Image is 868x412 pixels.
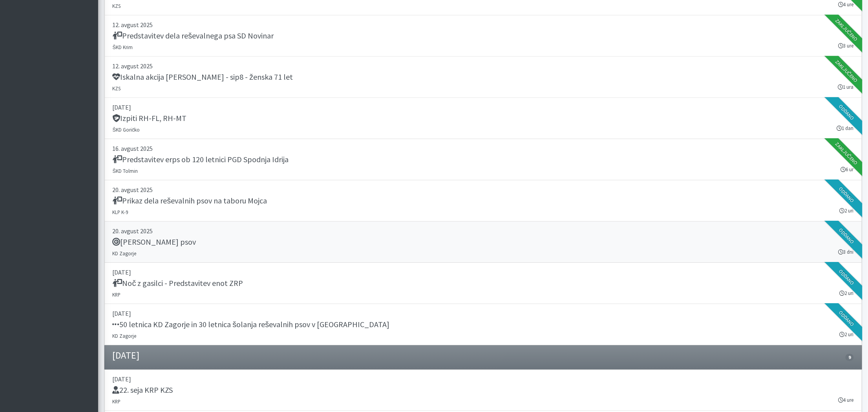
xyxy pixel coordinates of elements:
[113,168,138,174] small: ŠKD Tolmin
[113,350,140,361] h4: [DATE]
[113,267,854,277] p: [DATE]
[113,309,854,318] p: [DATE]
[104,304,862,345] a: [DATE] 50 letnica KD Zagorje in 30 letnica šolanja reševalnih psov v [GEOGRAPHIC_DATA] KD Zagorje...
[113,237,196,247] h5: [PERSON_NAME] psov
[113,155,289,164] h5: Predstavitev erps ob 120 letnici PGD Spodnja Idrija
[113,61,854,71] p: 12. avgust 2025
[113,278,243,288] h5: Noč z gasilci - Predstavitev enot ZRP
[104,15,862,57] a: 12. avgust 2025 Predstavitev dela reševalnega psa SD Novinar ŠKD Krim 3 ure Zaključeno
[104,222,862,263] a: 20. avgust 2025 [PERSON_NAME] psov KD Zagorje 3 dni Oddano
[113,44,133,50] small: ŠKD Krim
[113,126,140,133] small: ŠKD Goričko
[113,333,137,339] small: KD Zagorje
[113,398,121,405] small: KRP
[113,114,187,123] h5: Izpiti RH-FL, RH-MT
[104,263,862,304] a: [DATE] Noč z gasilci - Predstavitev enot ZRP KRP 2 uri Oddano
[113,144,854,153] p: 16. avgust 2025
[104,139,862,180] a: 16. avgust 2025 Predstavitev erps ob 120 letnici PGD Spodnja Idrija ŠKD Tolmin 6 ur Zaključeno
[104,180,862,222] a: 20. avgust 2025 Prikaz dela reševalnih psov na taboru Mojca KLP K-9 2 uri Oddano
[104,370,862,411] a: [DATE] 22. seja KRP KZS KRP 4 ure
[846,354,853,361] span: 9
[113,3,121,9] small: KZS
[113,209,128,215] small: KLP K-9
[113,226,854,236] p: 20. avgust 2025
[113,196,267,205] h5: Prikaz dela reševalnih psov na taboru Mojca
[113,31,274,40] h5: Predstavitev dela reševalnega psa SD Novinar
[113,72,293,82] h5: Iskalna akcija [PERSON_NAME] - sip8 - ženska 71 let
[839,396,854,404] small: 4 ure
[113,320,390,329] h5: 50 letnica KD Zagorje in 30 letnica šolanja reševalnih psov v [GEOGRAPHIC_DATA]
[113,250,137,256] small: KD Zagorje
[113,185,854,194] p: 20. avgust 2025
[113,385,173,395] h5: 22. seja KRP KZS
[113,20,854,29] p: 12. avgust 2025
[113,291,121,298] small: KRP
[113,374,854,384] p: [DATE]
[113,103,854,112] p: [DATE]
[104,57,862,98] a: 12. avgust 2025 Iskalna akcija [PERSON_NAME] - sip8 - ženska 71 let KZS 1 ura Zaključeno
[113,85,121,92] small: KZS
[104,98,862,139] a: [DATE] Izpiti RH-FL, RH-MT ŠKD Goričko 1 dan Oddano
